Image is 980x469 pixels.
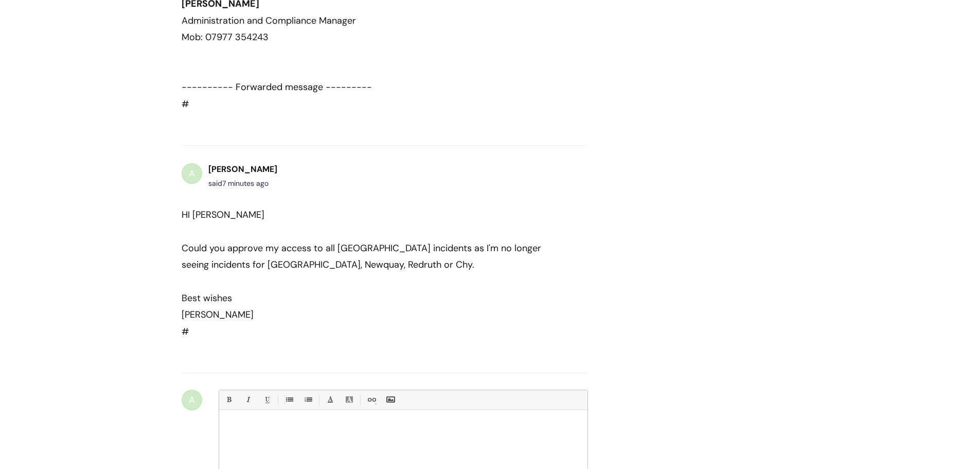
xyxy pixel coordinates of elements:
div: Mob: 07977 354243 [182,29,551,45]
div: [PERSON_NAME] [182,306,551,323]
a: Underline(Ctrl-U) [260,393,273,406]
div: Best wishes [182,290,551,306]
a: 1. Ordered List (Ctrl-Shift-8) [301,393,314,406]
a: Back Color [343,393,355,406]
div: ---------- Forwarded message --------- [182,79,551,95]
a: Italic (Ctrl-I) [241,393,254,406]
a: • Unordered List (Ctrl-Shift-7) [282,393,295,406]
div: # [182,206,551,340]
div: A [182,163,202,184]
div: said [208,177,277,190]
div: Administration and Compliance Manager [182,12,551,29]
a: Bold (Ctrl-B) [222,393,235,406]
a: Font Color [324,393,336,406]
span: Mon, 29 Sep, 2025 at 11:40 AM [222,179,269,188]
div: HI [PERSON_NAME] [182,206,551,223]
a: Insert Image... [384,393,397,406]
div: Could you approve my access to all [GEOGRAPHIC_DATA] incidents as I'm no longer seeing incidents ... [182,240,551,273]
b: [PERSON_NAME] [208,164,277,175]
div: A [182,390,202,410]
a: Link [365,393,378,406]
